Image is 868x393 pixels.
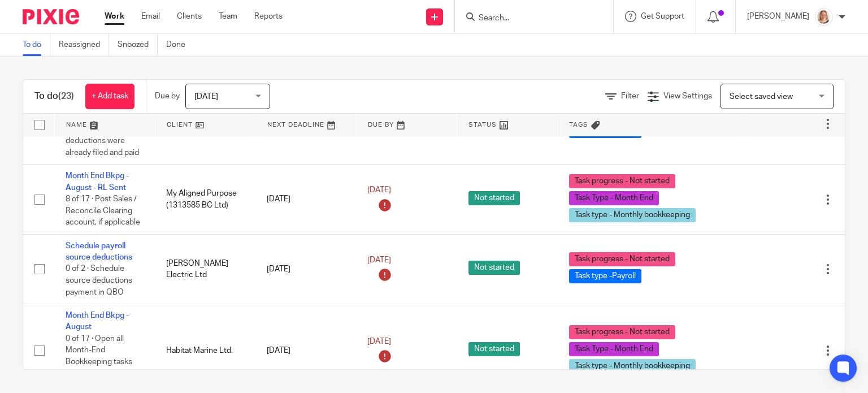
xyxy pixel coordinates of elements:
[155,90,180,102] p: Due by
[155,234,255,304] td: [PERSON_NAME] Electric Ltd
[621,92,639,100] span: Filter
[569,174,675,188] span: Task progress - Not started
[166,34,194,56] a: Done
[66,242,132,261] a: Schedule payroll source deductions
[66,172,129,191] a: Month End Bkpg - August - RL Sent
[85,84,134,109] a: + Add task
[66,195,140,226] span: 8 of 17 · Post Sales / Reconcile Clearing account, if applicable
[367,187,391,195] span: [DATE]
[468,342,520,356] span: Not started
[194,93,218,101] span: [DATE]
[569,252,675,266] span: Task progress - Not started
[569,191,659,205] span: Task Type - Month End
[141,11,160,22] a: Email
[255,165,356,234] td: [DATE]
[468,191,520,205] span: Not started
[730,93,793,101] span: Select saved view
[118,34,158,56] a: Snoozed
[254,11,283,22] a: Reports
[468,261,520,275] span: Not started
[747,11,809,22] p: [PERSON_NAME]
[59,34,109,56] a: Reassigned
[155,165,255,234] td: My Aligned Purpose (1313585 BC Ltd)
[815,8,833,26] img: Screenshot%202025-09-16%20114050.png
[58,92,74,101] span: (23)
[23,34,50,56] a: To do
[34,90,74,102] h1: To do
[66,335,139,389] span: 0 of 17 · Open all Month-End Bookkeeping tasks for this client if there are prior...
[569,122,588,128] span: Tags
[569,325,675,339] span: Task progress - Not started
[663,92,712,100] span: View Settings
[478,14,579,24] input: Search
[105,11,124,22] a: Work
[569,269,641,283] span: Task type -Payroll
[569,359,696,373] span: Task type - Monthly bookkeeping
[255,234,356,304] td: [DATE]
[177,11,202,22] a: Clients
[367,338,391,346] span: [DATE]
[23,9,79,24] img: Pixie
[66,265,132,296] span: 0 of 2 · Schedule source deductions payment in QBO
[569,342,659,356] span: Task Type - Month End
[569,208,696,222] span: Task type - Monthly bookkeeping
[66,312,129,331] a: Month End Bkpg - August
[219,11,237,22] a: Team
[641,12,684,20] span: Get Support
[367,256,391,264] span: [DATE]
